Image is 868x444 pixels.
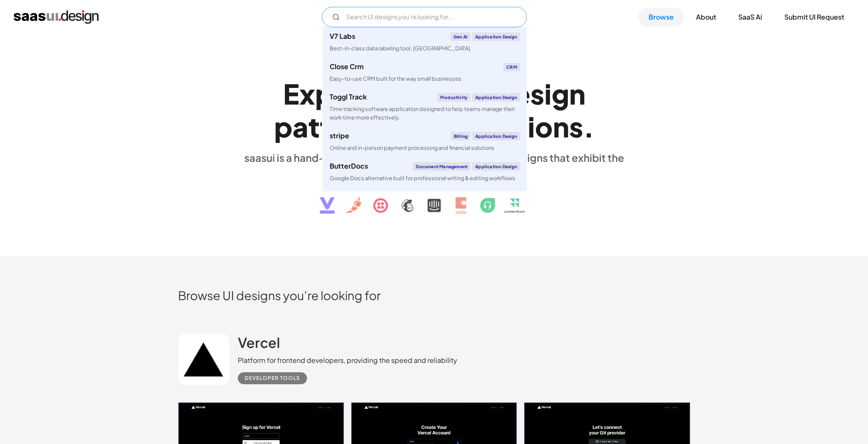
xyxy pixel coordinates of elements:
h2: Vercel [238,334,280,351]
div: g [552,77,569,110]
div: a [292,110,308,143]
div: Productivity [437,93,471,102]
div: V7 Labs [330,33,355,40]
div: i [544,77,552,110]
div: Online and in-person payment processing and financial solutions [330,144,494,152]
div: saasui is a hand-picked collection of saas application designs that exhibit the best in class des... [238,151,631,177]
div: Toggl Track [330,93,367,100]
div: Google Docs alternative built for professional writing & editing workflows [330,174,515,182]
div: s [569,110,583,143]
div: n [553,110,569,143]
div: Billing [451,132,471,140]
div: stripe [330,132,349,139]
a: klaviyoEmail MarketingApplication DesignCreate personalised customer experiences across email, SM... [323,187,527,226]
div: . [583,110,594,143]
div: i [528,110,535,143]
a: Submit UI Request [774,8,854,26]
div: t [308,110,320,143]
h1: Explore SaaS UI design patterns & interactions. [238,77,631,143]
div: ButterDocs [330,163,368,169]
div: Best-in-class data labeling tool. [GEOGRAPHIC_DATA] [330,44,470,53]
div: p [315,77,333,110]
img: text, icon, saas logo [305,177,564,221]
input: Search UI designs you're looking for... [322,7,527,27]
a: V7 LabsGen AIApplication DesignBest-in-class data labeling tool. [GEOGRAPHIC_DATA] [323,27,527,58]
a: stripeBillingApplication DesignOnline and in-person payment processing and financial solutions [323,127,527,157]
a: SaaS Ai [728,8,772,26]
a: Browse [638,8,684,26]
a: home [14,10,99,24]
a: Close CrmCRMEasy-to-use CRM built for the way small businesses [323,58,527,88]
div: CRM [503,63,520,71]
div: Gen AI [450,32,471,41]
div: Platform for frontend developers, providing the speed and reliability [238,355,457,365]
div: Developer tools [245,373,300,383]
a: Vercel [238,334,280,355]
a: About [686,8,726,26]
div: Application Design [472,93,520,102]
form: Email Form [322,7,527,27]
div: x [299,77,315,110]
div: Time tracking software application designed to help teams manage their work time more effectively. [330,105,520,121]
div: p [274,110,292,143]
div: s [530,77,544,110]
div: Close Crm [330,63,364,70]
div: t [320,110,331,143]
div: o [535,110,553,143]
div: Application Design [472,162,520,171]
a: Toggl TrackProductivityApplication DesignTime tracking software application designed to help team... [323,88,527,126]
div: Application Design [472,32,520,41]
div: Application Design [472,132,520,140]
div: Document Management [413,162,471,171]
a: ButterDocsDocument ManagementApplication DesignGoogle Docs alternative built for professional wri... [323,157,527,187]
div: E [283,77,299,110]
div: Easy-to-use CRM built for the way small businesses [330,75,462,83]
h2: Browse UI designs you’re looking for [178,288,690,303]
div: n [569,77,585,110]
